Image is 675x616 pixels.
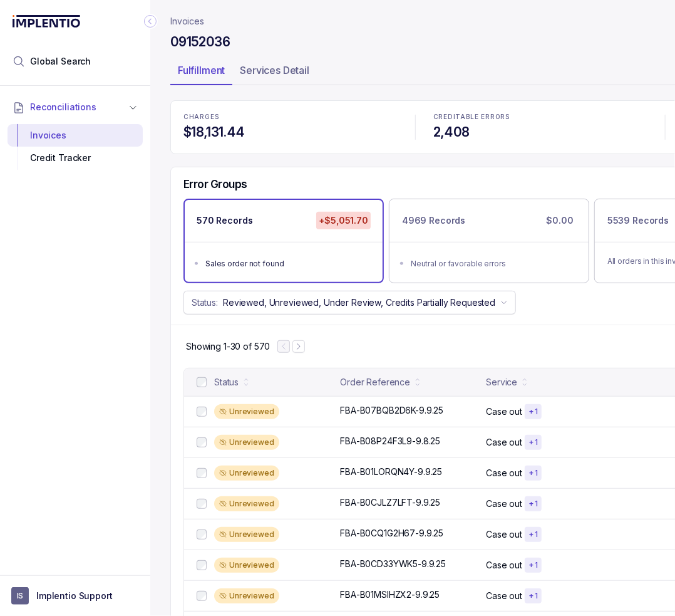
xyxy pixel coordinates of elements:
[223,296,495,309] p: Reviewed, Unreviewed, Under Review, Credits Partially Requested
[486,467,522,479] p: Case out
[486,528,522,541] p: Case out
[528,437,538,447] p: + 1
[486,405,522,418] p: Case out
[197,591,207,601] input: checkbox-checkbox
[214,527,279,542] div: Unreviewed
[11,587,139,605] button: User initialsImplentio Support
[292,340,305,353] button: Next Page
[214,496,279,511] div: Unreviewed
[486,436,522,449] p: Case out
[197,214,252,227] p: 570 Records
[214,466,279,481] div: Unreviewed
[197,530,207,540] input: checkbox-checkbox
[30,101,96,113] span: Reconciliations
[183,291,516,315] button: Status:Reviewed, Unreviewed, Under Review, Credits Partially Requested
[486,590,522,602] p: Case out
[197,377,207,387] input: checkbox-checkbox
[528,407,538,417] p: + 1
[214,404,279,419] div: Unreviewed
[528,530,538,540] p: + 1
[214,558,279,573] div: Unreviewed
[411,258,575,270] div: Neutral or favorable errors
[170,15,204,28] a: Invoices
[433,113,647,121] p: CREDITABLE ERRORS
[214,588,279,603] div: Unreviewed
[143,14,158,29] div: Collapse Icon
[340,376,410,389] div: Order Reference
[528,499,538,509] p: + 1
[8,93,143,121] button: Reconciliations
[183,123,398,141] h4: $18,131.44
[528,591,538,601] p: + 1
[18,124,133,147] div: Invoices
[205,258,369,270] div: Sales order not found
[433,123,647,141] h4: 2,408
[544,212,576,229] p: $0.00
[607,214,669,227] p: 5539 Records
[240,63,309,78] p: Services Detail
[486,498,522,510] p: Case out
[18,147,133,169] div: Credit Tracker
[402,214,465,227] p: 4969 Records
[186,340,270,353] p: Showing 1-30 of 570
[340,588,440,601] p: FBA-B01MSIHZX2-9.9.25
[183,177,247,191] h5: Error Groups
[192,296,218,309] p: Status:
[183,113,398,121] p: CHARGES
[170,60,232,85] li: Tab Fulfillment
[197,499,207,509] input: checkbox-checkbox
[197,437,207,447] input: checkbox-checkbox
[36,590,113,602] p: Implentio Support
[197,560,207,570] input: checkbox-checkbox
[340,558,446,570] p: FBA-B0CD33YWK5-9.9.25
[197,468,207,478] input: checkbox-checkbox
[232,60,317,85] li: Tab Services Detail
[486,376,517,389] div: Service
[30,55,91,68] span: Global Search
[340,466,442,478] p: FBA-B01LORQN4Y-9.9.25
[186,340,270,353] div: Remaining page entries
[11,587,29,605] span: User initials
[528,560,538,570] p: + 1
[340,527,443,540] p: FBA-B0CQ1G2H67-9.9.25
[340,496,440,509] p: FBA-B0CJLZ7LFT-9.9.25
[528,468,538,478] p: + 1
[178,63,225,78] p: Fulfillment
[197,407,207,417] input: checkbox-checkbox
[170,33,230,51] h4: 09152036
[340,404,443,417] p: FBA-B07BQB2D6K-9.9.25
[340,435,440,447] p: FBA-B08P24F3L9-9.8.25
[8,122,143,172] div: Reconciliations
[214,435,279,450] div: Unreviewed
[214,376,239,389] div: Status
[316,212,371,229] p: +$5,051.70
[170,15,204,28] nav: breadcrumb
[486,559,522,572] p: Case out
